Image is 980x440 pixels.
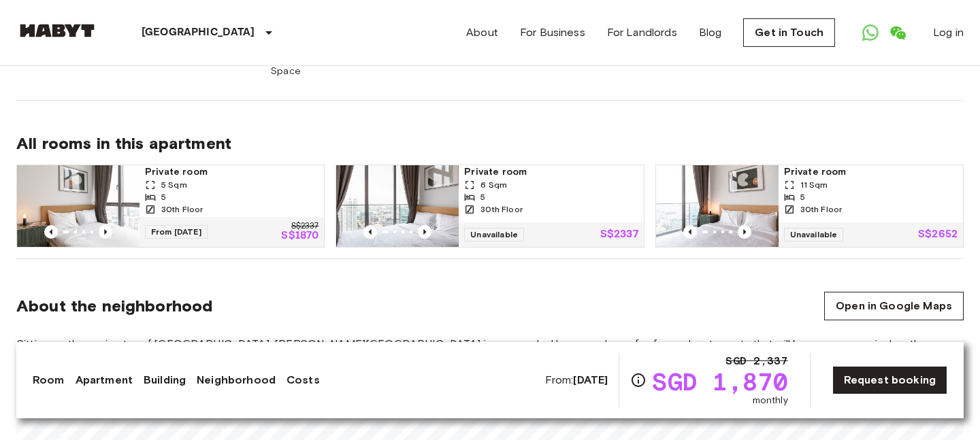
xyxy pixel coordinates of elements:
[33,372,65,388] a: Room
[480,203,523,216] span: 30th Floor
[480,179,507,191] span: 6 Sqm
[464,228,524,241] span: Unavailable
[336,165,644,248] a: Marketing picture of unit SG-01-113-001-03Previous imagePrevious imagePrivate room6 Sqm530th Floo...
[197,372,276,388] a: Neighborhood
[76,372,133,388] a: Apartment
[738,225,751,239] button: Previous image
[145,225,208,239] span: From [DATE]
[287,372,320,388] a: Costs
[16,296,212,316] span: About the neighborhood
[161,191,166,203] span: 5
[17,165,140,247] img: Marketing picture of unit SG-01-113-001-04
[753,394,788,407] span: monthly
[142,24,255,41] p: [GEOGRAPHIC_DATA]
[16,165,325,248] a: Marketing picture of unit SG-01-113-001-04Previous imagePrevious imagePrivate room5 Sqm530th Floo...
[743,18,835,47] a: Get in Touch
[16,133,964,154] span: All rooms in this apartment
[281,231,318,241] p: S$1870
[725,353,787,369] span: SGD 2,337
[933,24,964,41] a: Log in
[480,191,485,203] span: 5
[466,24,498,41] a: About
[824,292,964,320] a: Open in Google Maps
[573,373,608,386] b: [DATE]
[800,191,805,203] span: 5
[161,179,187,191] span: 5 Sqm
[363,225,377,239] button: Previous image
[655,165,964,248] a: Marketing picture of unit SG-01-113-001-02Previous imagePrevious imagePrivate room11 Sqm530th Flo...
[418,225,431,239] button: Previous image
[884,19,911,46] a: Open WeChat
[16,24,98,37] img: Habyt
[291,222,319,231] p: S$2337
[145,165,318,179] span: Private room
[336,165,459,247] img: Marketing picture of unit SG-01-113-001-03
[99,225,112,239] button: Previous image
[16,337,964,367] span: Sitting on the perimeter of [GEOGRAPHIC_DATA], [PERSON_NAME][GEOGRAPHIC_DATA] is surrounded by an...
[44,225,58,239] button: Previous image
[784,228,844,241] span: Unavailable
[832,366,947,394] a: Request booking
[144,372,186,388] a: Building
[656,165,779,247] img: Marketing picture of unit SG-01-113-001-02
[652,369,787,394] span: SGD 1,870
[520,24,585,41] a: For Business
[630,372,647,388] svg: Check cost overview for full price breakdown. Please note that discounts apply to new joiners onl...
[464,165,638,179] span: Private room
[800,179,828,191] span: 11 Sqm
[683,225,697,239] button: Previous image
[607,24,677,41] a: For Landlords
[600,229,638,240] p: S$2337
[918,229,958,240] p: S$2652
[857,19,884,46] a: Open WhatsApp
[784,165,958,179] span: Private room
[800,203,843,216] span: 30th Floor
[161,203,203,216] span: 30th Floor
[699,24,722,41] a: Blog
[545,373,608,388] span: From:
